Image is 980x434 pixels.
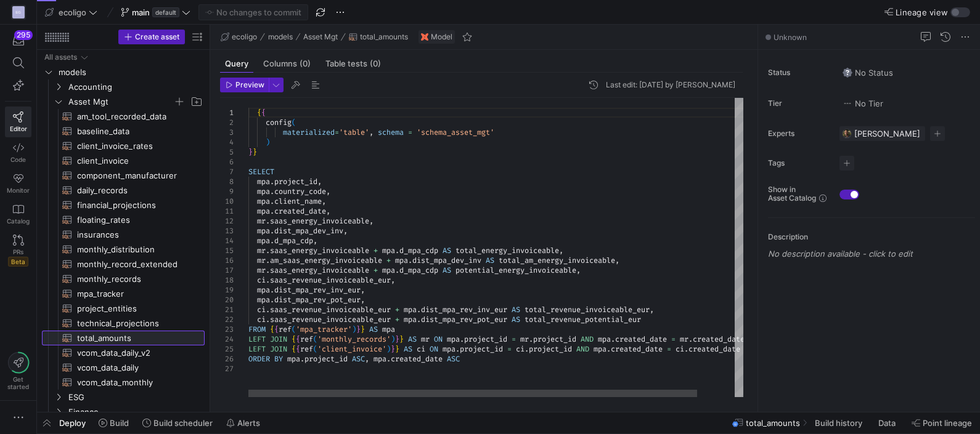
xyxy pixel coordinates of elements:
[248,324,266,334] span: FROM
[443,246,451,255] span: AS
[220,206,234,216] div: 11
[257,275,266,285] span: ci
[533,334,576,344] span: project_id
[77,376,190,390] span: vcom_data_monthly​​​​​​​​​​
[382,246,395,255] span: mpa
[370,60,381,68] span: (0)
[335,127,339,137] span: =
[68,390,203,404] span: ESG
[369,324,378,334] span: AS
[42,345,205,360] a: vcom_data_daily_v2​​​​​​​​​​
[77,257,190,271] span: monthly_record_extended​​​​​​​​​​
[68,405,203,419] span: Finance
[257,226,270,236] span: mpa
[464,334,507,344] span: project_id
[5,168,31,199] a: Monitor
[218,30,260,44] button: ecoligo
[220,108,234,118] div: 1
[257,285,270,295] span: mpa
[77,228,190,242] span: insurances​​​​​​​​​​
[361,295,365,305] span: ,
[270,324,274,334] span: {
[274,177,317,187] span: project_id
[77,169,190,183] span: component_manufacturer​​​​​​​​​​
[77,302,190,316] span: project_entities​​​​​​​​​​
[10,125,27,132] span: Editor
[77,361,190,375] span: vcom_data_daily​​​​​​​​​​
[42,198,205,212] div: Press SPACE to select this row.
[512,334,516,344] span: =
[421,305,507,315] span: dist_mpa_rev_inv_eur
[842,129,852,139] img: https://storage.googleapis.com/y42-prod-data-exchange/images/7e7RzXvUWcEhWhf8BYUbRCghczaQk4zBh2Nv...
[360,33,408,41] span: total_amounts
[839,65,896,81] button: No statusNo Status
[395,265,399,275] span: .
[42,198,205,212] a: financial_projections​​​​​​​​​​
[270,177,274,187] span: .
[77,213,190,227] span: floating_rates​​​​​​​​​​
[93,412,134,433] button: Build
[42,301,205,316] div: Press SPACE to select this row.
[768,99,830,108] span: Tier
[225,60,248,68] span: Query
[220,157,234,167] div: 6
[843,68,852,78] img: No status
[42,242,205,257] div: Press SPACE to select this row.
[42,139,205,153] div: Press SPACE to select this row.
[408,334,417,344] span: AS
[447,334,460,344] span: mpa
[248,167,274,177] span: SELECT
[417,305,421,315] span: .
[237,418,260,428] span: Alerts
[257,187,270,196] span: mpa
[5,199,31,230] a: Catalog
[352,324,356,334] span: )
[292,324,296,334] span: (
[42,316,205,331] a: technical_projections​​​​​​​​​​
[8,257,28,267] span: Beta
[42,4,100,20] button: ecoligo
[68,95,173,109] span: Asset Mgt
[42,153,205,168] a: client_invoice​​​​​​​​​​
[374,265,378,275] span: +
[220,187,234,196] div: 9
[395,315,399,324] span: +
[42,79,205,94] div: Press SPACE to select this row.
[220,226,234,236] div: 13
[356,324,361,334] span: }
[266,305,270,315] span: .
[5,30,31,52] button: 295
[42,286,205,301] div: Press SPACE to select this row.
[296,324,352,334] span: 'mpa_tracker'
[399,334,404,344] span: }
[525,305,650,315] span: total_revenue_invoiceable_eur
[878,418,896,428] span: Data
[248,147,253,157] span: }
[274,226,343,236] span: dist_mpa_dev_inv
[274,196,322,206] span: client_name
[270,305,391,315] span: saas_revenue_invoiceable_eur
[326,187,330,196] span: ,
[42,301,205,316] a: project_entities​​​​​​​​​​
[274,187,326,196] span: country_code
[270,206,274,216] span: .
[257,196,270,206] span: mpa
[768,249,975,259] p: No description available - click to edit
[42,153,205,168] div: Press SPACE to select this row.
[611,334,615,344] span: .
[369,216,374,226] span: ,
[270,334,287,344] span: JOIN
[266,315,270,324] span: .
[42,242,205,257] a: monthly_distribution​​​​​​​​​​
[520,334,529,344] span: mr
[42,271,205,286] a: monthly_records​​​​​​​​​​
[135,33,179,41] span: Create asset
[7,187,30,194] span: Monitor
[5,230,31,271] a: PRsBeta
[374,246,378,255] span: +
[42,109,205,124] a: am_tool_recorded_data​​​​​​​​​​
[395,246,399,255] span: .
[303,33,338,41] span: Asset Mgt
[399,265,438,275] span: d_mpa_cdp
[77,346,190,360] span: vcom_data_daily_v2​​​​​​​​​​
